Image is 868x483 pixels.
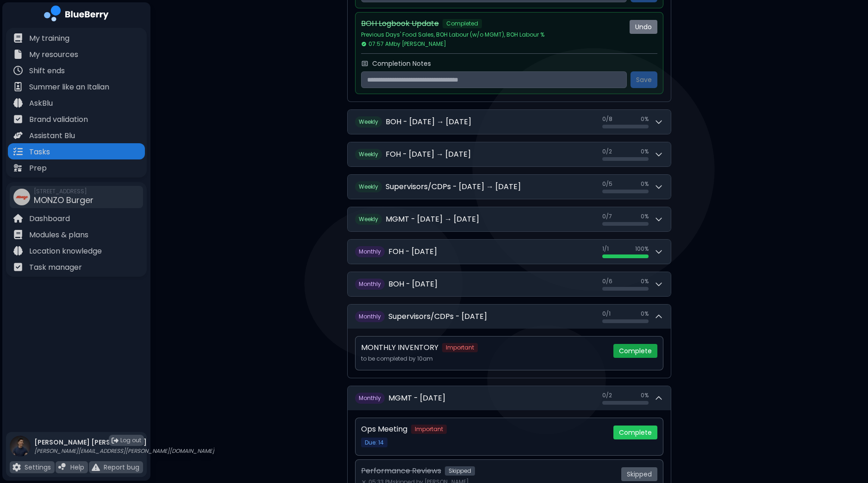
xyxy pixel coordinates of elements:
[58,463,67,471] img: file icon
[92,463,100,471] img: file icon
[641,310,649,318] span: 0 %
[641,180,649,188] span: 0 %
[613,344,657,358] button: Complete
[29,262,82,273] p: Task manager
[29,33,69,44] p: My training
[104,463,139,471] p: Report bug
[602,180,612,188] span: 0 / 5
[29,49,78,60] p: My resources
[411,425,447,434] span: Important
[621,467,657,481] span: Skipped
[29,146,50,158] p: Tasks
[372,59,431,68] label: Completion Notes
[29,213,70,224] p: Dashboard
[34,194,94,206] span: MONZO Burger
[348,207,671,231] button: WeeklyMGMT - [DATE] → [DATE]0/70%
[355,311,385,322] span: M
[363,248,381,255] span: onthly
[13,230,23,239] img: file icon
[635,245,649,253] span: 100 %
[12,463,21,471] img: file icon
[355,214,382,225] span: W
[29,246,102,257] p: Location knowledge
[361,342,438,353] p: MONTHLY INVENTORY
[348,386,671,410] button: MonthlyMGMT - [DATE]0/20%
[13,82,23,91] img: file icon
[364,215,378,223] span: eekly
[445,466,475,476] span: Skipped
[70,463,84,471] p: Help
[29,229,88,241] p: Modules & plans
[364,183,378,191] span: eekly
[602,392,612,399] span: 0 / 2
[348,272,671,296] button: MonthlyBOH - [DATE]0/60%
[44,6,109,25] img: company logo
[29,114,88,125] p: Brand validation
[386,149,471,160] h2: FOH - [DATE] → [DATE]
[348,240,671,264] button: MonthlyFOH - [DATE]1/1100%
[602,213,612,220] span: 0 / 7
[13,246,23,255] img: file icon
[13,98,23,108] img: file icon
[13,189,30,205] img: company thumbnail
[602,148,612,155] span: 0 / 2
[602,310,611,318] span: 0 / 1
[13,163,23,172] img: file icon
[29,163,47,174] p: Prep
[355,116,382,127] span: W
[442,343,478,352] span: Important
[34,447,214,455] p: [PERSON_NAME][EMAIL_ADDRESS][PERSON_NAME][DOMAIN_NAME]
[641,213,649,220] span: 0 %
[361,424,407,435] p: Ops Meeting
[641,115,649,123] span: 0 %
[363,394,381,402] span: onthly
[630,20,657,34] button: Undo
[13,50,23,59] img: file icon
[112,437,119,444] img: logout
[602,245,609,253] span: 1 / 1
[13,214,23,223] img: file icon
[25,463,51,471] p: Settings
[361,355,606,362] p: to be completed by 10am
[348,175,671,199] button: WeeklySupervisors/CDPs - [DATE] → [DATE]0/50%
[388,279,437,290] h2: BOH - [DATE]
[602,278,612,285] span: 0 / 6
[363,280,381,288] span: onthly
[363,312,381,320] span: onthly
[13,33,23,43] img: file icon
[13,114,23,124] img: file icon
[29,130,75,141] p: Assistant Blu
[386,214,479,225] h2: MGMT - [DATE] → [DATE]
[355,246,385,257] span: M
[348,305,671,329] button: MonthlySupervisors/CDPs - [DATE]0/10%
[364,118,378,126] span: eekly
[386,116,471,127] h2: BOH - [DATE] → [DATE]
[388,311,487,322] h2: Supervisors/CDPs - [DATE]
[613,426,657,439] button: Complete
[34,438,214,446] p: [PERSON_NAME] [PERSON_NAME]
[13,262,23,272] img: file icon
[13,66,23,75] img: file icon
[364,150,378,158] span: eekly
[631,71,657,88] button: Save
[641,392,649,399] span: 0 %
[388,246,437,257] h2: FOH - [DATE]
[641,148,649,155] span: 0 %
[361,438,387,447] span: Due: 14
[29,98,53,109] p: AskBlu
[355,279,385,290] span: M
[348,110,671,134] button: WeeklyBOH - [DATE] → [DATE]0/80%
[10,436,31,466] img: profile photo
[29,65,65,76] p: Shift ends
[361,18,439,29] p: BOH Logbook Update
[388,393,445,404] h2: MGMT - [DATE]
[361,465,441,477] p: Performance Reviews
[355,181,382,192] span: W
[386,181,521,192] h2: Supervisors/CDPs - [DATE] → [DATE]
[602,115,612,123] span: 0 / 8
[355,393,385,404] span: M
[13,131,23,140] img: file icon
[29,82,109,93] p: Summer like an Italian
[641,278,649,285] span: 0 %
[361,31,622,38] p: Previous Days' Food Sales, BOH Labour (w/o MGMT), BOH Labour %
